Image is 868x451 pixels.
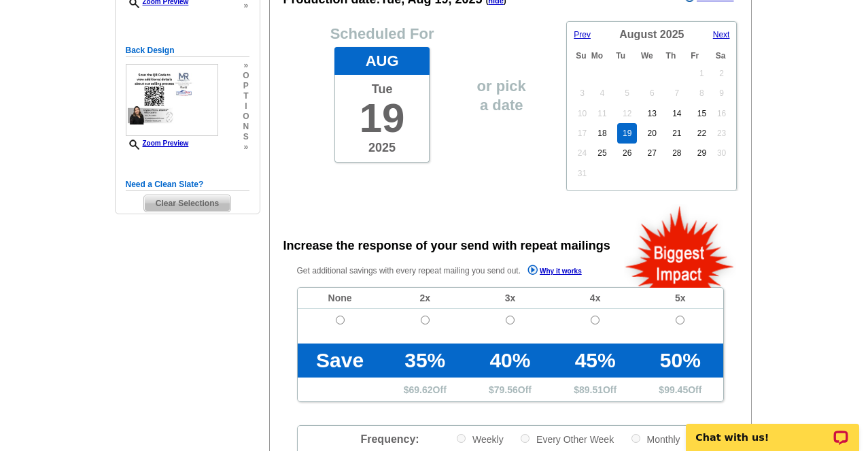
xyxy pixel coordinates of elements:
td: 2x [383,288,468,309]
span: or pick a date [468,70,536,122]
span: 1 [699,69,704,78]
img: biggestImpact.png [624,204,736,288]
td: 4x [553,288,638,309]
label: Every Other Week [519,433,614,446]
span: August [619,29,657,40]
span: 2025 [660,29,684,40]
a: Prev [574,29,605,41]
span: 2025 [335,140,429,162]
span: i [243,101,249,112]
a: 27 [642,143,662,163]
a: 13 [642,103,662,124]
td: $ Off [638,378,723,401]
td: $ Off [468,378,553,401]
a: 20 [642,123,662,144]
span: » [243,142,249,152]
h5: Need a Clean Slate? [126,178,249,191]
span: o [243,71,249,81]
input: Every Other Week [521,434,530,443]
a: 19 [617,123,637,144]
span: Prev [574,30,591,39]
a: 28 [667,143,687,163]
span: » [243,61,249,71]
span: 69.62 [409,384,433,395]
input: Monthly [631,434,640,443]
span: 6 [650,88,655,98]
span: 12 [623,109,631,118]
span: Clear Selections [144,195,230,212]
td: 5x [638,288,723,309]
span: 11 [597,109,606,118]
span: 23 [717,129,726,138]
span: 8 [699,88,704,98]
td: 35% [383,344,468,378]
a: 21 [667,123,687,144]
span: Monday [591,51,603,61]
span: 5 [625,88,629,98]
td: Save [298,344,383,378]
td: 3x [468,288,553,309]
span: 24 [578,148,587,158]
div: Increase the response of your send with repeat mailings [283,237,610,255]
span: 9 [719,88,724,98]
span: 19 [335,97,429,140]
a: 25 [592,143,612,163]
span: 3 [580,88,585,98]
span: Next [713,30,730,39]
td: None [298,288,383,309]
span: s [243,132,249,142]
span: Wednesday [641,51,653,61]
span: o [243,112,249,122]
span: Frequency: [360,433,419,445]
a: Next [699,29,730,41]
td: $ Off [383,378,468,401]
span: » [243,1,249,11]
input: Weekly [457,434,466,443]
h5: Back Design [126,44,249,57]
span: 99.45 [664,384,688,395]
p: Get additional savings with every repeat mailing you send out. [297,263,611,279]
a: 22 [692,123,712,144]
a: Zoom Preview [126,139,189,147]
span: Tue [335,75,429,97]
td: $ Off [553,378,638,401]
span: 2 [719,69,724,78]
span: Thursday [666,51,676,61]
span: 17 [578,129,587,138]
label: Weekly [455,433,504,446]
a: 29 [692,143,712,163]
span: 4 [600,88,605,98]
span: 10 [578,109,587,118]
div: Aug [334,47,430,75]
td: 40% [468,344,553,378]
span: t [243,91,249,101]
span: 79.56 [494,384,518,395]
a: 26 [617,143,637,163]
td: 45% [553,344,638,378]
span: Friday [691,51,699,61]
span: 31 [578,169,587,178]
span: Tuesday [616,51,625,61]
a: 18 [592,123,612,144]
span: Saturday [716,51,726,61]
p: Scheduled For [297,28,468,40]
span: 30 [717,148,726,158]
span: Sunday [576,51,586,61]
a: Why it works [527,265,582,279]
a: 15 [692,103,712,124]
img: small-thumb.jpg [126,64,218,136]
label: Monthly [630,433,680,446]
span: 16 [717,109,726,118]
span: p [243,81,249,91]
iframe: LiveChat chat widget [677,408,868,451]
span: 89.51 [579,384,603,395]
a: 14 [667,103,687,124]
td: 50% [638,344,723,378]
span: n [243,122,249,132]
span: 7 [675,88,680,98]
